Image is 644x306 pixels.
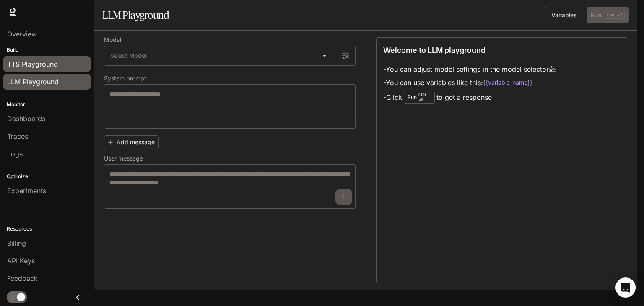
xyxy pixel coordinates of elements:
p: User message [104,156,143,161]
p: ⏎ [418,92,431,102]
div: Run [404,91,435,104]
button: Variables [545,7,583,23]
p: System prompt [104,75,146,81]
button: Add message [104,135,159,149]
p: Welcome to LLM playground [383,44,486,56]
li: - Click to get a response [383,89,556,105]
p: Model [104,37,121,43]
div: Open Intercom Messenger [615,277,636,298]
li: - You can adjust model settings in the model selector [383,62,556,76]
p: CTRL + [418,92,431,97]
code: {{variable_name}} [483,78,532,87]
h1: LLM Playground [102,7,169,23]
span: Select Model [110,52,146,60]
div: Select Model [104,46,335,65]
li: - You can use variables like this: [383,76,556,89]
